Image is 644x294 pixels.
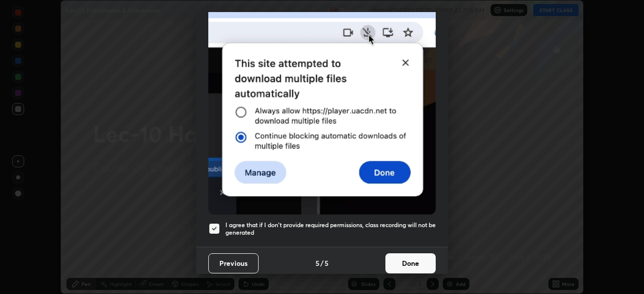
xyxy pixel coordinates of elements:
h4: 5 [325,258,329,268]
button: Previous [208,253,259,273]
h4: / [320,258,324,268]
h4: 5 [315,258,319,268]
button: Done [385,253,436,273]
h5: I agree that if I don't provide required permissions, class recording will not be generated [225,221,436,237]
